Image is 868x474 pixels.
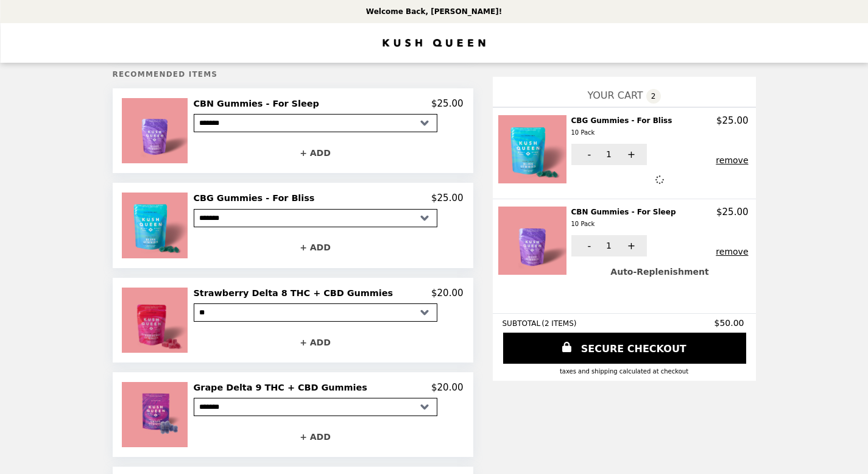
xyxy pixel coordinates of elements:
img: CBG Gummies - For Bliss [122,193,190,258]
button: remove [716,247,748,256]
button: + [613,144,647,165]
button: Auto-Replenishment [571,261,749,283]
button: - [571,235,605,256]
span: $50.00 [715,318,746,328]
p: $20.00 [431,382,464,393]
button: remove [716,155,748,165]
p: $25.00 [716,207,749,218]
img: CBG Gummies - For Bliss [498,115,570,183]
button: + [613,235,647,256]
button: + ADD [194,142,437,163]
button: + ADD [194,426,437,447]
span: YOUR CART [587,90,643,101]
div: 10 Pack [571,127,672,138]
h2: CBG Gummies - For Bliss [194,193,320,203]
a: SECURE CHECKOUT [503,333,746,364]
span: ( 2 ITEMS ) [542,319,576,328]
p: $25.00 [431,98,464,109]
h2: CBN Gummies - For Sleep [571,207,681,230]
h2: CBN Gummies - For Sleep [194,98,324,109]
select: Select a product variant [194,114,437,132]
h2: CBG Gummies - For Bliss [571,115,677,139]
button: - [571,144,605,165]
img: Grape Delta 9 THC + CBD Gummies [122,382,190,447]
div: Taxes and Shipping calculated at checkout [503,368,746,375]
p: Welcome Back, [PERSON_NAME]! [366,7,502,16]
img: Strawberry Delta 8 THC + CBD Gummies [122,288,190,353]
p: $25.00 [431,193,464,203]
p: $25.00 [716,115,749,126]
button: + ADD [194,237,437,258]
p: $20.00 [431,288,464,299]
button: + ADD [194,331,437,353]
span: 1 [606,149,612,159]
h2: Strawberry Delta 8 THC + CBD Gummies [194,288,398,299]
span: 1 [606,241,612,250]
select: Select a product variant [194,303,437,322]
h2: Grape Delta 9 THC + CBD Gummies [194,382,372,393]
img: Brand Logo [383,30,485,55]
span: 2 [646,89,661,104]
div: 10 Pack [571,219,676,230]
select: Select a product variant [194,209,437,227]
span: SUBTOTAL [503,319,542,328]
img: CBN Gummies - For Sleep [122,98,190,163]
select: Select a product variant [194,398,437,416]
img: CBN Gummies - For Sleep [498,207,570,275]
